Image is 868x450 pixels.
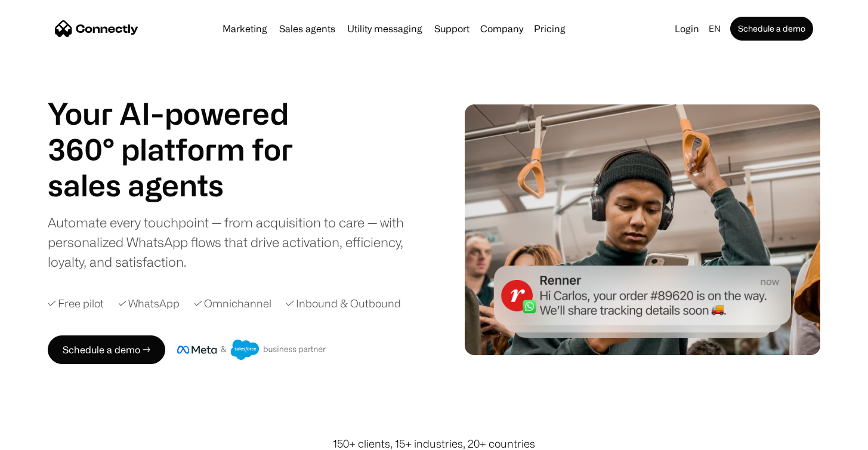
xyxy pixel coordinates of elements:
ul: Language list [24,429,72,446]
a: home [55,20,138,38]
div: ✓ Omnichannel [194,295,271,312]
h1: Your AI-powered 360° platform for [48,95,322,167]
img: Meta and Salesforce business partner badge. [177,340,326,360]
div: ✓ Free pilot [48,295,104,312]
div: carousel [48,167,322,203]
div: ✓ WhatsApp [118,295,180,312]
a: Support [430,24,474,33]
div: en [704,20,728,37]
a: Marketing [218,24,272,33]
a: Sales agents [274,24,340,33]
div: ✓ Inbound & Outbound [286,295,401,312]
a: Pricing [529,24,570,33]
aside: Language selected: English [12,428,72,446]
a: Schedule a demo → [48,335,165,364]
a: Login [670,20,704,37]
div: 1 of 4 [48,167,322,203]
div: Company [480,20,523,37]
div: Company [477,20,527,37]
div: Automate every touchpoint — from acquisition to care — with personalized WhatsApp flows that driv... [48,212,424,272]
h1: sales agents [48,167,322,203]
a: Schedule a demo [730,17,813,41]
a: Utility messaging [342,24,427,33]
div: en [709,20,721,37]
